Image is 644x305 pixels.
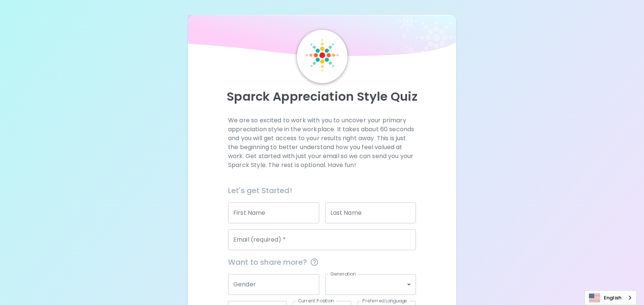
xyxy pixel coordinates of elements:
[298,298,334,304] label: Current Position
[310,258,319,267] svg: This information is completely confidential and only used for aggregated appreciation studies at ...
[585,290,637,305] div: Language
[330,271,356,277] label: Generation
[197,89,447,104] p: Sparck Appreciation Style Quiz
[228,256,416,268] span: Want to share more?
[306,39,339,72] img: Sparck Logo
[362,298,407,304] label: Preferred Language
[188,15,456,60] img: wave
[228,185,416,196] h6: Let's get Started!
[585,290,637,305] aside: Language selected: English
[228,116,416,170] p: We are so excited to work with you to uncover your primary appreciation style in the workplace. I...
[585,291,636,305] a: English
